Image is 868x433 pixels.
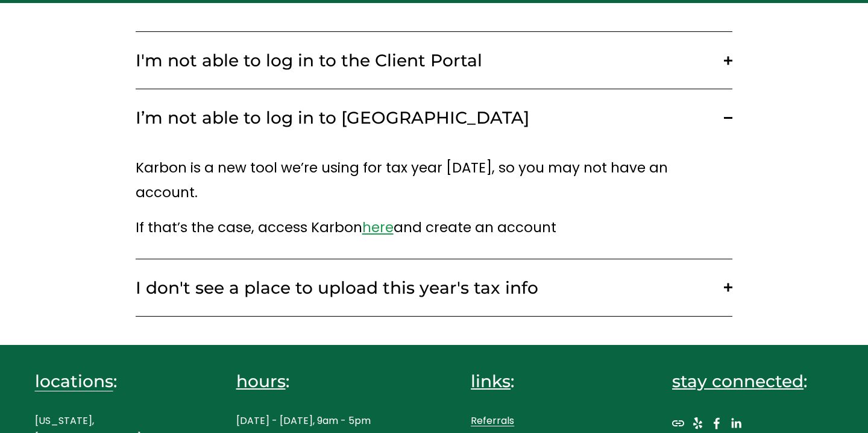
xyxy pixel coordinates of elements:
button: I’m not able to log in to [GEOGRAPHIC_DATA] [136,89,733,146]
span: links [471,371,511,391]
a: locations [35,370,113,393]
button: I'm not able to log in to the Client Portal [136,32,733,89]
a: here [362,218,394,237]
h4: : [35,370,196,393]
p: [DATE] - [DATE], 9am - 5pm [236,412,397,430]
h4: : [471,370,632,393]
span: I'm not able to log in to the Client Portal [136,50,725,71]
p: If that’s the case, access Karbon and create an account [136,215,733,240]
span: I’m not able to log in to [GEOGRAPHIC_DATA] [136,107,725,128]
a: Referrals [471,412,514,430]
a: LinkedIn [730,417,742,429]
span: I don't see a place to upload this year's tax info [136,277,725,298]
span: stay connected [672,371,804,391]
a: Yelp [691,417,703,429]
a: URL [672,417,684,429]
p: Karbon is a new tool we’re using for tax year [DATE], so you may not have an account. [136,156,733,205]
div: I’m not able to log in to [GEOGRAPHIC_DATA] [136,146,733,259]
a: Facebook [711,417,723,429]
h4: : [672,370,833,393]
button: I don't see a place to upload this year's tax info [136,259,733,316]
span: hours [236,371,286,391]
h4: : [236,370,397,393]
